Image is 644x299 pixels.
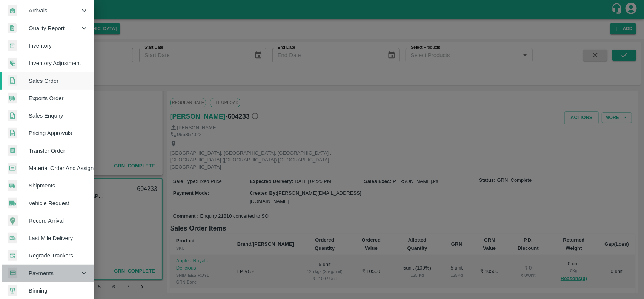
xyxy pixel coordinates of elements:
[29,164,88,172] span: Material Order And Assignment
[29,269,80,277] span: Payments
[29,251,88,260] span: Regrade Trackers
[8,215,18,226] img: recordArrival
[29,94,88,102] span: Exports Order
[29,147,88,155] span: Transfer Order
[8,285,17,296] img: bin
[8,268,17,279] img: payment
[8,40,17,51] img: whInventory
[29,112,88,120] span: Sales Enquiry
[29,77,88,85] span: Sales Order
[29,199,88,208] span: Vehicle Request
[8,5,17,16] img: whArrival
[8,163,17,174] img: centralMaterial
[29,24,80,33] span: Quality Report
[29,217,88,225] span: Record Arrival
[29,181,88,190] span: Shipments
[8,110,17,121] img: sales
[8,58,17,69] img: inventory
[8,233,17,244] img: delivery
[29,129,88,137] span: Pricing Approvals
[29,59,88,67] span: Inventory Adjustment
[8,180,17,191] img: shipments
[8,198,17,209] img: vehicle
[29,42,88,50] span: Inventory
[29,6,80,15] span: Arrivals
[8,93,17,104] img: shipments
[8,23,17,33] img: qualityReport
[29,287,88,295] span: Binning
[29,234,88,242] span: Last Mile Delivery
[8,145,17,156] img: whTransfer
[8,75,17,86] img: sales
[8,250,17,261] img: whTracker
[8,128,17,139] img: sales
